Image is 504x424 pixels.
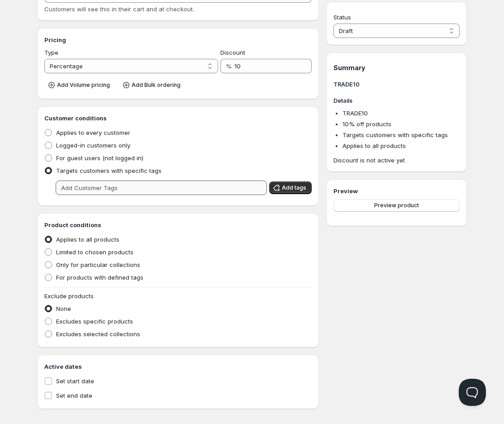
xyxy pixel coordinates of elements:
[333,199,460,212] button: Preview product
[342,120,391,128] span: 10 % off products
[56,305,71,312] span: None
[56,154,143,162] span: For guest users (not logged in)
[44,362,312,371] h3: Active dates
[56,377,94,385] span: Set start date
[333,63,460,72] h1: Summary
[282,184,306,191] span: Add tags
[374,202,419,209] span: Preview product
[57,81,110,89] span: Add Volume pricing
[333,186,460,195] h3: Preview
[342,142,406,149] span: Applies to all products
[56,129,130,136] span: Applies to every customer
[342,110,368,117] span: TRADE10
[220,49,245,56] span: Discount
[44,5,194,13] span: Customers will see this in their cart and at checkout.
[56,261,140,268] span: Only for particular collections
[132,81,181,89] span: Add Bulk ordering
[44,292,94,300] span: Exclude products
[56,330,140,338] span: Excludes selected collections
[44,114,312,123] h3: Customer conditions
[269,181,312,194] button: Add tags
[459,379,486,406] iframe: Help Scout Beacon - Open
[56,236,119,243] span: Applies to all products
[56,142,130,149] span: Logged-in customers only
[44,35,312,44] h3: Pricing
[333,14,351,21] span: Status
[56,181,267,195] input: Add Customer Tags
[119,79,186,91] button: Add Bulk ordering
[44,79,115,91] button: Add Volume pricing
[226,62,232,70] span: %
[56,167,162,174] span: Targets customers with specific tags
[333,156,460,165] span: Discount is not active yet
[56,318,133,325] span: Excludes specific products
[342,131,448,138] span: Targets customers with specific tags
[333,96,460,105] h3: Details
[44,220,312,229] h3: Product conditions
[56,274,143,281] span: For products with defined tags
[333,80,460,89] h3: TRADE10
[44,49,58,56] span: Type
[56,248,133,256] span: Limited to chosen products
[56,392,92,399] span: Set end date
